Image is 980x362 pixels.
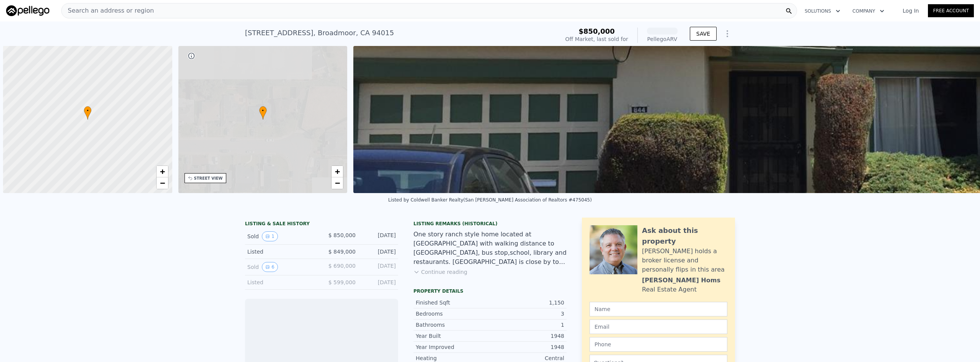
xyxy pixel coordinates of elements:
button: View historical data [262,262,278,272]
a: Zoom out [157,177,168,189]
div: Property details [413,288,567,294]
span: • [259,107,267,114]
div: Central [490,354,564,362]
div: 1948 [490,332,564,340]
div: Bathrooms [416,321,490,329]
div: [STREET_ADDRESS] , Broadmoor , CA 94015 [245,28,394,38]
div: STREET VIEW [194,175,223,181]
a: Zoom in [157,166,168,177]
div: [DATE] [362,278,396,286]
span: $ 599,000 [328,279,356,285]
div: Listed [247,248,315,256]
div: [DATE] [362,262,396,272]
button: Show Options [720,26,735,41]
input: Name [590,302,727,316]
input: Phone [590,337,727,352]
span: + [335,167,340,176]
span: $ 849,000 [328,249,356,255]
div: [DATE] [362,231,396,241]
button: SAVE [690,27,717,41]
span: − [160,178,165,188]
div: • [84,106,91,120]
div: Finished Sqft [416,299,490,306]
button: Company [846,4,890,18]
div: Bedrooms [416,310,490,318]
span: + [160,167,165,176]
input: Email [590,319,727,334]
a: Log In [893,7,928,15]
div: [DATE] [362,248,396,256]
div: [PERSON_NAME] holds a broker license and personally flips in this area [642,247,727,274]
button: View historical data [262,231,278,241]
div: Pellego ARV [647,35,678,43]
div: Listing Remarks (Historical) [413,221,567,227]
a: Zoom in [332,166,343,177]
div: One story ranch style home located at [GEOGRAPHIC_DATA] with walking distance to [GEOGRAPHIC_DATA... [413,230,567,267]
span: $ 850,000 [328,232,356,238]
button: Solutions [799,4,846,18]
span: $850,000 [578,27,615,35]
span: − [335,178,340,188]
div: Sold [247,231,315,241]
div: 1,150 [490,299,564,306]
div: 1948 [490,343,564,351]
div: LISTING & SALE HISTORY [245,221,398,228]
span: • [84,107,91,114]
div: [PERSON_NAME] Homs [642,276,720,285]
div: Heating [416,354,490,362]
button: Continue reading [413,268,467,276]
div: Listed by Coldwell Banker Realty (San [PERSON_NAME] Association of Realtors #475045) [388,197,592,203]
div: Sold [247,262,315,272]
div: 3 [490,310,564,318]
div: • [259,106,267,120]
div: Off Market, last sold for [565,35,628,43]
div: Ask about this property [642,225,727,247]
div: Real Estate Agent [642,285,697,294]
a: Zoom out [332,177,343,189]
span: Search an address or region [62,6,154,15]
span: $ 690,000 [328,263,356,269]
div: 1 [490,321,564,329]
a: Free Account [928,4,974,17]
img: Pellego [6,5,49,16]
div: Listed [247,278,315,286]
div: Year Improved [416,343,490,351]
div: Year Built [416,332,490,340]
